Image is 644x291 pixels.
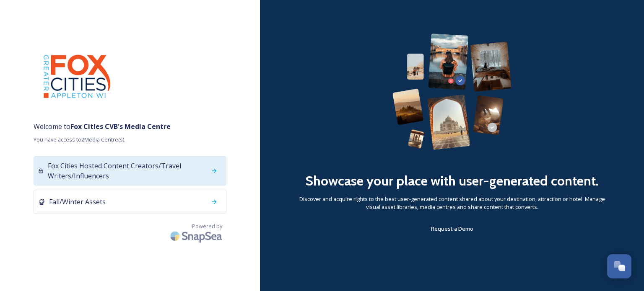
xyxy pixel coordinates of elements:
a: Fall/Winter Assets [34,190,226,218]
span: Request a Demo [431,225,473,232]
span: Fall/Winter Assets [49,197,106,207]
button: Open Chat [607,254,631,278]
span: Welcome to [34,121,226,131]
span: You have access to 2 Media Centre(s). [34,136,226,144]
span: Powered by [192,222,222,230]
img: 63b42ca75bacad526042e722_Group%20154-p-800.png [392,33,512,150]
img: images.png [34,33,117,117]
img: SnapSea Logo [168,226,226,246]
strong: Fox Cities CVB 's Media Centre [70,122,171,131]
a: Request a Demo [431,224,473,234]
span: Discover and acquire rights to the best user-generated content shared about your destination, att... [293,195,610,211]
span: Fox Cities Hosted Content Creators/Travel Writers/Influencers [48,161,207,181]
h2: Showcase your place with user-generated content. [305,171,599,191]
a: Fox Cities Hosted Content Creators/Travel Writers/Influencers [34,156,226,190]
